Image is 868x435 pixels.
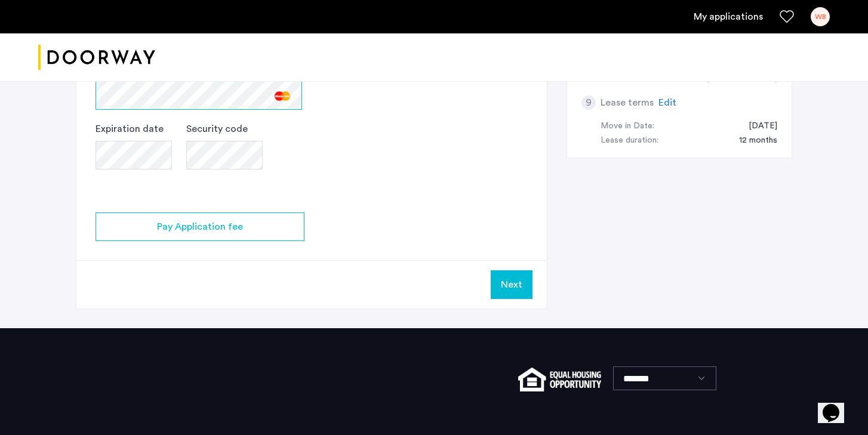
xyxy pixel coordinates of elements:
[38,35,155,80] a: Cazamio logo
[38,35,155,80] img: logo
[780,10,794,24] a: Favorites
[818,387,856,423] iframe: chat widget
[694,10,763,24] a: My application
[157,220,243,234] span: Pay Application fee
[601,134,658,148] div: Lease duration:
[96,212,304,241] button: button
[601,95,654,110] h5: Lease terms
[727,134,777,148] div: 12 months
[491,270,533,299] button: Next
[581,95,596,110] div: 9
[601,119,654,134] div: Move in Date:
[96,122,164,136] label: Expiration date
[518,368,601,391] img: equal-housing.png
[658,98,676,107] span: Edit
[811,7,830,26] div: WB
[737,119,777,134] div: 10/01/2025
[613,366,716,390] select: Language select
[186,122,248,136] label: Security code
